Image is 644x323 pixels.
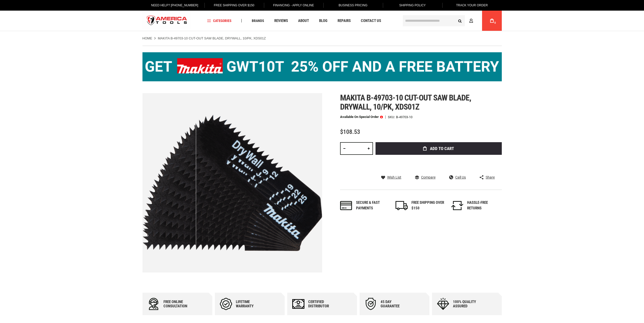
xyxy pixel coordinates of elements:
div: Secure & fast payments [356,200,389,211]
a: Compare [415,175,435,180]
span: Call Us [455,176,466,179]
span: Contact Us [361,19,381,23]
strong: MAKITA B-49703-10 CUT-OUT SAW BLADE, DRYWALL, 10/PK, XDS01Z [158,36,266,40]
a: Brands [250,17,266,24]
strong: SKU [388,115,396,119]
button: Search [455,16,465,26]
span: Makita b-49703-10 cut-out saw blade, drywall, 10/pk, xds01z [340,93,471,112]
img: MAKITA B-49703-10 CUT-OUT SAW BLADE, DRYWALL, 10/PK, XDS01Z [142,93,322,272]
span: Add to Cart [430,146,454,151]
span: 0 [494,21,496,24]
span: Blog [319,19,327,23]
a: Home [142,36,152,41]
img: America Tools [142,11,192,30]
span: Shipping Policy [399,4,426,7]
a: 0 [487,11,497,31]
span: Share [486,176,495,179]
span: About [298,19,309,23]
div: FREE SHIPPING OVER $150 [411,200,444,211]
a: Call Us [449,175,466,180]
span: Compare [421,176,435,179]
div: 45 day Guarantee [381,300,411,308]
span: Brands [252,19,264,22]
iframe: Secure express checkout frame [375,156,503,158]
img: returns [451,201,463,210]
a: Blog [317,17,330,24]
p: Available on Special Order [340,115,383,119]
span: Wish List [387,176,401,179]
a: Categories [205,17,234,24]
span: $108.53 [340,128,360,135]
button: Add to Cart [376,142,502,155]
img: payments [340,201,352,210]
div: Free online consultation [163,300,194,308]
div: HASSLE-FREE RETURNS [467,200,500,211]
a: Contact Us [359,17,383,24]
div: Lifetime warranty [236,300,266,308]
span: Reviews [274,19,288,23]
a: Repairs [335,17,353,24]
img: BOGO: Buy the Makita® XGT IMpact Wrench (GWT10T), get the BL4040 4ah Battery FREE! [142,52,502,81]
div: B-49703-10 [396,115,412,119]
div: 100% quality assured [453,300,483,308]
div: Certified Distributor [308,300,339,308]
a: Wish List [381,175,401,180]
a: About [296,17,311,24]
img: shipping [396,201,408,210]
span: Repairs [338,19,351,23]
a: Reviews [272,17,290,24]
span: Categories [207,19,232,22]
a: store logo [142,11,192,30]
